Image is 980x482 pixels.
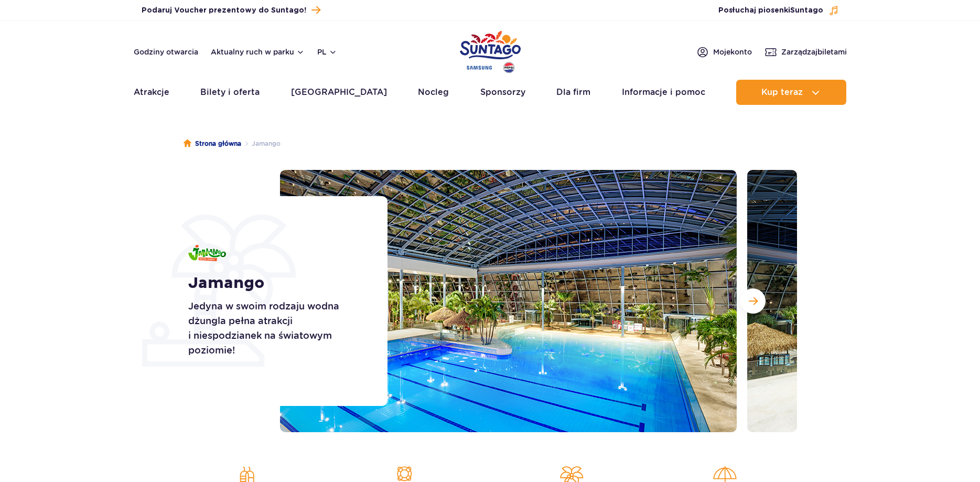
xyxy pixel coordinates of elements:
span: Zarządzaj biletami [781,47,847,57]
a: Sponsorzy [480,80,525,105]
a: Bilety i oferta [200,80,260,105]
span: Suntago [790,7,823,14]
a: Dla firm [556,80,590,105]
a: Strona główna [184,138,241,149]
a: [GEOGRAPHIC_DATA] [291,80,387,105]
span: Kup teraz [761,88,803,97]
span: Podaruj Voucher prezentowy do Suntago! [142,5,306,16]
button: Następny slajd [740,288,766,314]
a: Godziny otwarcia [134,47,198,57]
h1: Jamango [188,274,364,293]
p: Jedyna w swoim rodzaju wodna dżungla pełna atrakcji i niespodzianek na światowym poziomie! [188,299,364,358]
a: Atrakcje [134,80,169,105]
button: Aktualny ruch w parku [211,48,305,56]
span: Posłuchaj piosenki [718,5,823,16]
a: Podaruj Voucher prezentowy do Suntago! [142,3,320,17]
img: Jamango [188,245,226,261]
a: Informacje i pomoc [622,80,705,105]
button: Posłuchaj piosenkiSuntago [718,5,839,16]
a: Mojekonto [696,46,752,58]
a: Zarządzajbiletami [764,46,847,58]
a: Park of Poland [460,26,521,74]
button: pl [317,47,337,57]
span: Moje konto [713,47,752,57]
button: Kup teraz [736,80,846,105]
a: Nocleg [418,80,449,105]
li: Jamango [241,138,281,149]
